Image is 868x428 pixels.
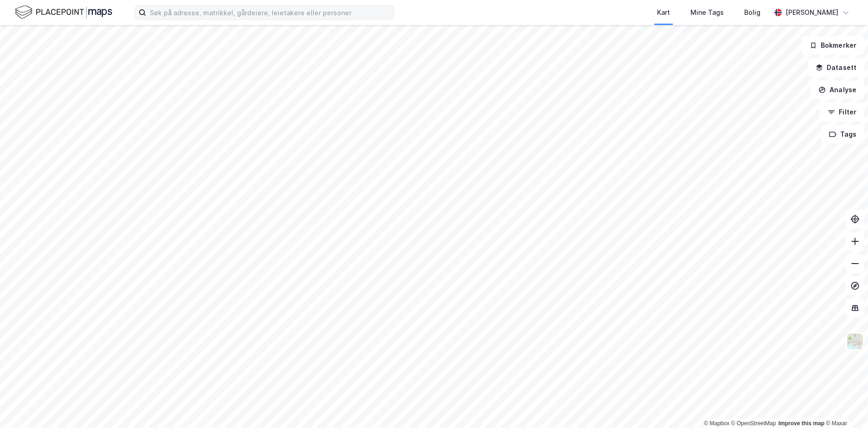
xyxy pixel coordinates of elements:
div: Bolig [744,7,760,18]
iframe: Chat Widget [822,384,868,428]
div: Kart [657,7,670,18]
div: Mine Tags [690,7,724,18]
div: Kontrollprogram for chat [822,384,868,428]
img: logo.f888ab2527a4732fd821a326f86c7f29.svg [15,4,112,20]
div: [PERSON_NAME] [785,7,838,18]
input: Søk på adresse, matrikkel, gårdeiere, leietakere eller personer [146,6,394,19]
